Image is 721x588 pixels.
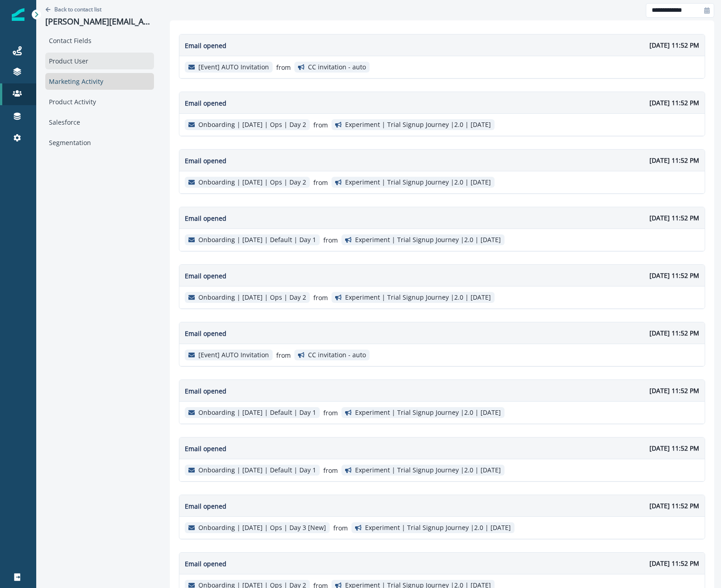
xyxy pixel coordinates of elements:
[198,63,269,71] p: [Event] AUTO Invitation
[198,179,306,186] p: Onboarding | [DATE] | Ops | Day 2
[323,466,338,475] p: from
[308,351,366,359] p: CC invitation - auto
[649,213,699,223] p: [DATE] 11:52 PM
[365,524,511,532] p: Experiment | Trial Signup Journey |2.0 | [DATE]
[345,294,491,301] p: Experiment | Trial Signup Journey |2.0 | [DATE]
[185,156,226,165] p: Email opened
[198,121,306,129] p: Onboarding | [DATE] | Ops | Day 2
[333,523,348,533] p: from
[649,98,699,107] p: [DATE] 11:52 PM
[45,17,154,27] p: [PERSON_NAME][EMAIL_ADDRESS][DOMAIN_NAME]
[185,329,226,338] p: Email opened
[649,156,699,165] p: [DATE] 11:52 PM
[185,271,226,281] p: Email opened
[345,179,491,186] p: Experiment | Trial Signup Journey |2.0 | [DATE]
[345,121,491,129] p: Experiment | Trial Signup Journey |2.0 | [DATE]
[185,501,226,511] p: Email opened
[198,351,269,359] p: [Event] AUTO Invitation
[649,501,699,510] p: [DATE] 11:52 PM
[355,409,501,417] p: Experiment | Trial Signup Journey |2.0 | [DATE]
[276,63,291,72] p: from
[45,53,154,69] div: Product User
[308,63,366,71] p: CC invitation - auto
[45,32,154,49] div: Contact Fields
[276,350,291,360] p: from
[198,409,316,417] p: Onboarding | [DATE] | Default | Day 1
[185,444,226,453] p: Email opened
[649,40,699,50] p: [DATE] 11:52 PM
[198,294,306,301] p: Onboarding | [DATE] | Ops | Day 2
[45,134,154,151] div: Segmentation
[649,559,699,568] p: [DATE] 11:52 PM
[198,524,326,532] p: Onboarding | [DATE] | Ops | Day 3 [New]
[649,328,699,338] p: [DATE] 11:52 PM
[198,467,316,474] p: Onboarding | [DATE] | Default | Day 1
[355,236,501,244] p: Experiment | Trial Signup Journey |2.0 | [DATE]
[185,41,226,50] p: Email opened
[649,271,699,280] p: [DATE] 11:52 PM
[323,235,338,245] p: from
[45,114,154,131] div: Salesforce
[313,178,328,187] p: from
[185,386,226,396] p: Email opened
[185,559,226,569] p: Email opened
[649,443,699,453] p: [DATE] 11:52 PM
[185,98,226,108] p: Email opened
[45,93,154,110] div: Product Activity
[45,73,154,90] div: Marketing Activity
[323,408,338,418] p: from
[12,8,24,21] img: Inflection
[649,386,699,395] p: [DATE] 11:52 PM
[185,214,226,223] p: Email opened
[54,5,101,13] p: Back to contact list
[45,5,101,13] button: Go back
[355,467,501,474] p: Experiment | Trial Signup Journey |2.0 | [DATE]
[198,236,316,244] p: Onboarding | [DATE] | Default | Day 1
[313,120,328,130] p: from
[313,293,328,302] p: from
